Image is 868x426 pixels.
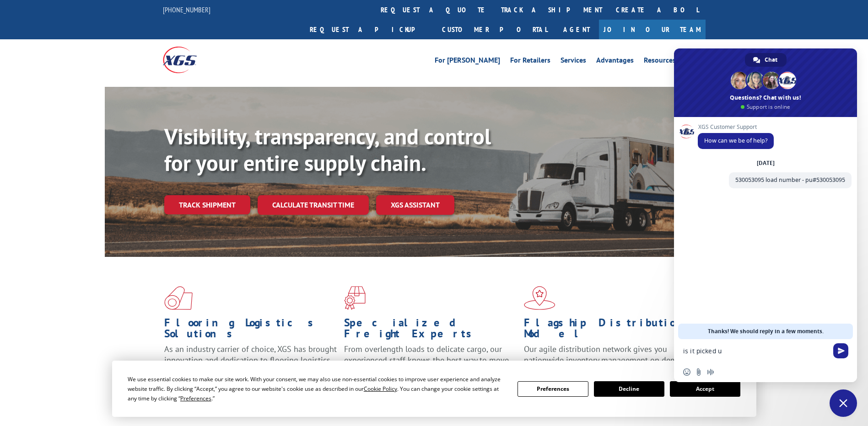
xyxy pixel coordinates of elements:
[258,195,369,215] a: Calculate transit time
[745,53,787,67] div: Chat
[112,361,756,417] div: Cookie Consent Prompt
[435,20,554,39] a: Customer Portal
[164,122,491,177] b: Visibility, transparency, and control for your entire supply chain.
[376,195,454,215] a: XGS ASSISTANT
[364,385,397,393] span: Cookie Policy
[670,381,740,397] button: Accept
[704,137,767,144] span: How can we be of help?
[524,317,697,344] h1: Flagship Distribution Model
[344,317,517,344] h1: Specialized Freight Experts
[683,368,690,376] span: Insert an emoji
[128,374,507,403] div: We use essential cookies to make our site work. With your consent, we may also use non-essential ...
[344,286,366,310] img: xgs-icon-focused-on-flooring-red
[164,344,337,376] span: As an industry carrier of choice, XGS has brought innovation and dedication to flooring logistics...
[594,381,664,397] button: Decline
[830,389,857,417] div: Close chat
[164,317,337,344] h1: Flooring Logistics Solutions
[644,57,676,67] a: Resources
[435,57,500,67] a: For [PERSON_NAME]
[735,176,845,184] span: 530053095 load number - pu#530053095
[180,394,211,402] span: Preferences
[596,57,634,67] a: Advantages
[164,286,193,310] img: xgs-icon-total-supply-chain-intelligence-red
[599,20,706,39] a: Join Our Team
[524,286,555,310] img: xgs-icon-flagship-distribution-model-red
[524,344,692,365] span: Our agile distribution network gives you nationwide inventory management on demand.
[833,343,848,358] span: Send
[698,124,774,130] span: XGS Customer Support
[510,57,550,67] a: For Retailers
[765,53,777,67] span: Chat
[708,324,824,339] span: Thanks! We should reply in a few moments.
[518,381,588,397] button: Preferences
[695,368,702,376] span: Send a file
[163,5,210,14] a: [PHONE_NUMBER]
[303,20,435,39] a: Request a pickup
[344,344,517,384] p: From overlength loads to delicate cargo, our experienced staff knows the best way to move your fr...
[561,57,586,67] a: Services
[683,347,828,355] textarea: Compose your message...
[757,160,775,166] div: [DATE]
[554,20,599,39] a: Agent
[707,368,714,376] span: Audio message
[164,195,250,214] a: Track shipment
